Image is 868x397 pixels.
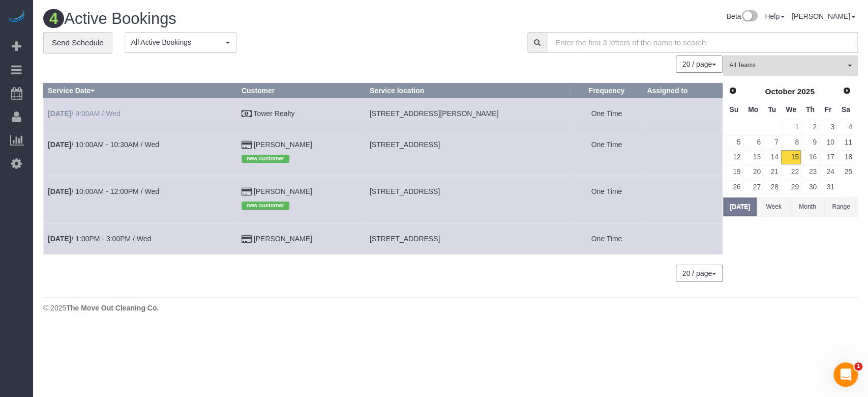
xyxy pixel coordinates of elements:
[676,265,723,282] nav: Pagination navigation
[743,150,762,164] a: 13
[237,176,365,223] td: Customer
[837,150,854,164] a: 18
[365,98,571,129] td: Service location
[729,87,737,95] span: Prev
[765,87,795,96] span: October
[66,304,159,312] strong: The Move Out Cleaning Co.
[765,12,785,20] a: Help
[254,109,295,118] a: Tower Realty
[48,109,121,118] a: [DATE]/ 9:00AM / Wed
[242,110,252,118] i: Check Payment
[792,12,855,20] a: [PERSON_NAME]
[676,55,723,73] nav: Pagination navigation
[786,105,796,114] span: Wednesday
[365,129,571,176] td: Service location
[820,121,836,134] a: 3
[242,202,289,210] span: new customer
[237,129,365,176] td: Customer
[781,180,800,194] a: 29
[44,83,237,98] th: Service Date
[837,121,854,134] a: 4
[842,105,850,114] span: Saturday
[643,129,723,176] td: Assigned to
[757,197,790,216] button: Week
[729,61,845,70] span: All Teams
[833,362,858,387] iframe: Intercom live chat
[44,176,237,223] td: Schedule date
[643,176,723,223] td: Assigned to
[854,362,862,371] span: 1
[781,165,800,179] a: 22
[824,105,831,114] span: Friday
[131,37,223,47] span: All Active Bookings
[237,83,365,98] th: Customer
[726,12,758,20] a: Beta
[6,10,26,24] img: Automaid Logo
[43,303,858,313] div: © 2025
[781,121,800,134] a: 1
[743,180,762,194] a: 27
[365,83,571,98] th: Service location
[723,55,858,71] ol: All Teams
[242,141,252,149] i: Credit Card Payment
[571,83,643,98] th: Frequency
[370,109,499,118] span: [STREET_ADDRESS][PERSON_NAME]
[370,187,440,195] span: [STREET_ADDRESS]
[840,84,854,98] a: Next
[743,165,762,179] a: 20
[820,180,836,194] a: 31
[748,105,758,114] span: Monday
[802,180,819,194] a: 30
[820,150,836,164] a: 17
[843,87,851,95] span: Next
[254,235,312,243] a: [PERSON_NAME]
[802,150,819,164] a: 16
[365,176,571,223] td: Service location
[48,235,71,243] b: [DATE]
[254,187,312,195] a: [PERSON_NAME]
[764,165,781,179] a: 21
[643,83,723,98] th: Assigned to
[365,223,571,254] td: Service location
[571,129,643,176] td: Frequency
[725,135,742,149] a: 5
[242,155,289,163] span: new customer
[802,121,819,134] a: 2
[643,223,723,254] td: Assigned to
[764,180,781,194] a: 28
[764,135,781,149] a: 7
[725,180,742,194] a: 26
[781,150,800,164] a: 15
[48,140,159,149] a: [DATE]/ 10:00AM - 10:30AM / Wed
[725,150,742,164] a: 12
[725,165,742,179] a: 19
[242,188,252,195] i: Credit Card Payment
[48,235,151,243] a: [DATE]/ 1:00PM - 3:00PM / Wed
[43,32,112,53] a: Send Schedule
[370,140,440,149] span: [STREET_ADDRESS]
[723,197,757,216] button: [DATE]
[242,236,252,243] i: Credit Card Payment
[43,10,443,27] h1: Active Bookings
[764,150,781,164] a: 14
[820,135,836,149] a: 10
[44,223,237,254] td: Schedule date
[806,105,815,114] span: Thursday
[726,84,740,98] a: Prev
[802,135,819,149] a: 9
[723,55,858,76] button: All Teams
[791,197,824,216] button: Month
[48,109,71,118] b: [DATE]
[547,32,858,53] input: Enter the first 3 letters of the name to search
[837,135,854,149] a: 11
[643,98,723,129] td: Assigned to
[797,87,814,96] span: 2025
[254,140,312,149] a: [PERSON_NAME]
[676,265,723,282] button: 20 / page
[237,98,365,129] td: Customer
[571,176,643,223] td: Frequency
[44,98,237,129] td: Schedule date
[125,32,236,53] button: All Active Bookings
[571,98,643,129] td: Frequency
[676,55,723,73] button: 20 / page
